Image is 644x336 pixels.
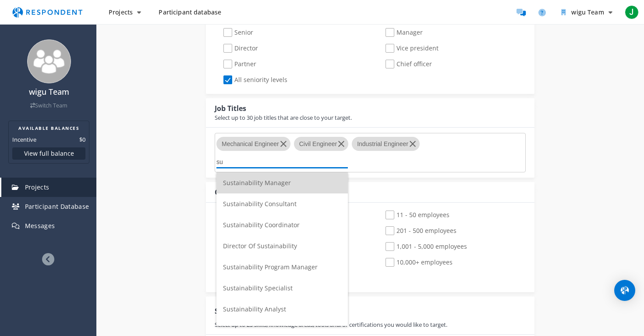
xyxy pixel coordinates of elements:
[215,114,352,122] div: Select up to 30 job titles that are close to your target.
[625,5,639,19] span: J
[25,202,89,211] span: Participant Database
[12,135,36,144] dt: Incentive
[216,278,348,299] li: Sustainability Specialist
[215,306,447,316] div: Skills
[223,60,256,70] span: Partner
[554,4,619,20] button: wigu Team
[12,147,85,160] button: View full balance
[223,28,253,39] span: Senior
[216,154,348,169] input: Select job titles
[299,140,337,147] span: Civil Engineer
[216,214,348,236] li: Sustainability Coordinator
[386,60,432,70] span: Chief officer
[386,242,467,253] span: 1,001 - 5,000 employees
[223,263,318,271] span: Sustainability Program Manager
[6,88,92,97] h4: wigu Team
[386,28,423,39] span: Manager
[215,321,447,329] div: Select up to 25 skills, knowledge areas, tools and/or certifications you would like to target.
[222,140,279,147] span: Mechanical Engineer
[79,135,85,144] dd: $0
[223,221,300,229] span: Sustainability Coordinator
[215,187,267,197] div: Company Size
[223,305,286,313] span: Sustainability Analyst
[223,284,293,292] span: Sustainability Specialist
[571,8,604,16] span: wigu Team
[386,211,449,221] span: 11 - 50 employees
[159,8,221,16] span: Participant database
[223,242,297,250] span: Director Of Sustainability
[614,280,635,301] div: Open Intercom Messenger
[8,121,89,164] section: Balance summary
[386,258,453,268] span: 10,000+ employees
[386,226,456,237] span: 201 - 500 employees
[216,299,348,320] li: Sustainability Analyst
[12,125,85,132] h2: AVAILABLE BALANCES
[216,236,348,257] li: Director Of Sustainability
[216,172,348,193] li: Sustainability Manager
[215,104,352,122] div: Job Titles
[223,44,258,54] span: Director
[533,4,551,21] a: Help and support
[109,8,133,16] span: Projects
[623,4,640,20] button: J
[102,4,148,20] button: Projects
[216,257,348,278] li: Sustainability Program Manager
[7,4,88,21] img: respondent-logo.png
[25,222,55,230] span: Messages
[386,44,439,54] span: Vice president
[223,75,287,86] span: All seniority levels
[152,4,228,20] a: Participant database
[223,179,291,187] span: Sustainability Manager
[357,140,408,147] span: Industrial Engineer
[25,183,50,191] span: Projects
[30,102,67,109] a: Switch Team
[512,4,530,21] a: Message participants
[216,193,348,214] li: Sustainability Consultant
[27,39,71,83] img: team_avatar_256.png
[223,200,297,208] span: Sustainability Consultant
